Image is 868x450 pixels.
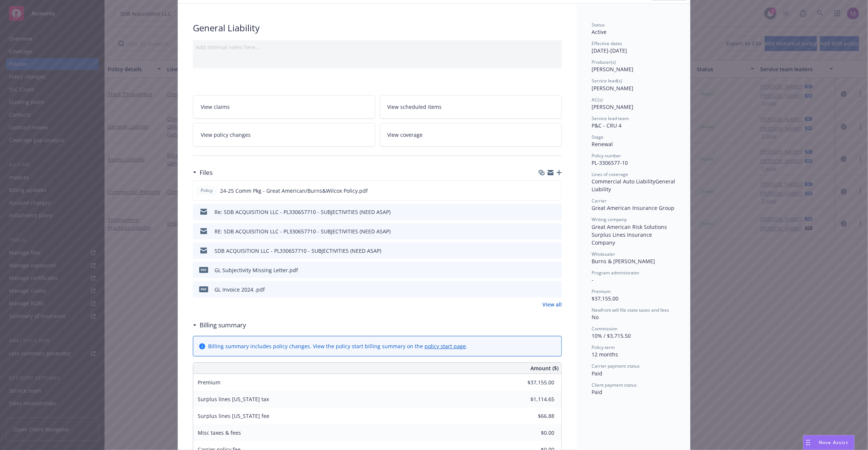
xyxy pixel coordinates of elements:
[592,28,607,35] span: Active
[510,377,559,388] input: 0.00
[200,320,246,330] h3: Billing summary
[592,141,613,148] span: Renewal
[540,187,546,195] button: download file
[592,22,605,28] span: Status
[592,159,628,166] span: PL-3306577-10
[592,388,602,396] span: Paid
[540,208,546,216] button: download file
[540,247,546,255] button: download file
[552,227,559,235] button: preview file
[540,286,546,293] button: download file
[592,97,603,103] span: AC(s)
[542,300,562,308] a: View all
[198,412,269,419] span: Surplus lines [US_STATE] fee
[819,439,848,446] span: Nova Assist
[592,223,668,246] span: Great American Risk Solutions Surplus Lines Insurance Company
[592,288,611,295] span: Premium
[592,171,628,177] span: Lines of coverage
[803,435,855,450] button: Nova Assist
[592,122,621,129] span: P&C - CRU 4
[380,95,562,119] a: View scheduled items
[592,103,633,110] span: [PERSON_NAME]
[592,85,633,92] span: [PERSON_NAME]
[199,187,214,194] span: Policy
[193,320,246,330] div: Billing summary
[592,363,640,369] span: Carrier payment status
[552,187,558,195] button: preview file
[198,429,241,436] span: Misc taxes & fees
[592,276,593,283] span: -
[201,131,251,139] span: View policy changes
[592,344,615,350] span: Policy term
[530,364,558,372] span: Amount ($)
[510,427,559,438] input: 0.00
[193,95,375,119] a: View claims
[592,66,633,73] span: [PERSON_NAME]
[214,286,265,293] div: GL Invoice 2024 .pdf
[214,266,298,274] div: GL Subjectivity Missing Letter.pdf
[592,59,616,65] span: Producer(s)
[592,40,622,47] span: Effective dates
[592,307,669,313] span: Newfront will file state taxes and fees
[193,22,562,34] div: General Liability
[592,40,675,54] div: [DATE] - [DATE]
[592,295,618,302] span: $37,155.00
[552,247,559,255] button: preview file
[214,247,381,255] div: SDB ACQUISITION LLC - PL330657710 - SUBJECTIVITIES (NEED ASAP)
[199,286,208,292] span: pdf
[592,216,627,223] span: Writing company
[198,396,269,403] span: Surplus lines [US_STATE] tax
[380,123,562,147] a: View coverage
[424,343,466,350] a: policy start page
[540,227,546,235] button: download file
[552,266,559,274] button: preview file
[510,394,559,405] input: 0.00
[592,152,621,159] span: Policy number
[592,198,607,204] span: Carrier
[552,286,559,293] button: preview file
[592,332,631,339] span: 10% / $3,715.50
[592,251,615,257] span: Wholesaler
[220,187,368,195] span: 24-25 Comm Pkg - Great American/Burns&Wilcox Policy.pdf
[540,266,546,274] button: download file
[198,379,220,386] span: Premium
[388,131,423,139] span: View coverage
[193,123,375,147] a: View policy changes
[214,208,391,216] div: Re: SDB ACQUISITION LLC - PL330657710 - SUBJECTIVITIES (NEED ASAP)
[208,342,467,350] div: Billing summary includes policy changes. View the policy start billing summary on the .
[201,103,230,111] span: View claims
[592,134,604,140] span: Stage
[592,178,677,193] span: General Liability
[196,43,559,51] div: Add internal notes here...
[592,78,622,84] span: Service lead(s)
[592,270,639,276] span: Program administrator
[592,325,617,332] span: Commission
[193,168,213,177] div: Files
[388,103,442,111] span: View scheduled items
[592,178,655,185] span: Commercial Auto Liability
[510,410,559,422] input: 0.00
[200,168,213,177] h3: Files
[592,370,602,377] span: Paid
[592,115,629,122] span: Service lead team
[214,227,391,235] div: RE: SDB ACQUISITION LLC - PL330657710 - SUBJECTIVITIES (NEED ASAP)
[592,351,618,358] span: 12 months
[803,435,813,450] div: Drag to move
[592,258,655,265] span: Burns & [PERSON_NAME]
[552,208,559,216] button: preview file
[592,314,599,321] span: No
[592,382,637,388] span: Client payment status
[199,267,208,273] span: pdf
[592,204,674,211] span: Great American Insurance Group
